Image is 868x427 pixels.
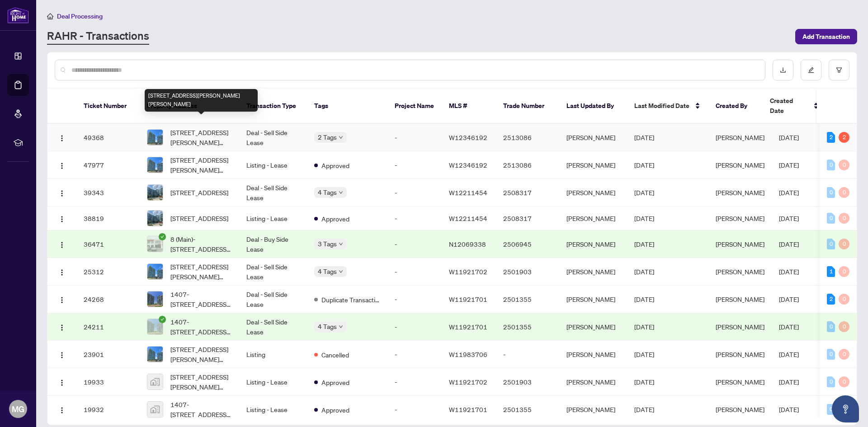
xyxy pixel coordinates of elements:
span: [DATE] [779,240,799,248]
img: thumbnail-img [147,374,163,389]
div: [STREET_ADDRESS][PERSON_NAME][PERSON_NAME] [145,89,258,112]
span: [DATE] [634,295,654,303]
td: 36471 [76,230,140,258]
span: [STREET_ADDRESS][PERSON_NAME][PERSON_NAME] [170,155,232,175]
span: Duplicate Transaction [321,295,380,305]
td: Deal - Sell Side Lease [239,313,307,341]
img: Logo [58,269,66,276]
img: Logo [58,241,66,249]
th: Trade Number [496,89,559,124]
span: 3 Tags [318,239,337,249]
div: 0 [827,187,835,198]
button: Logo [55,264,69,279]
span: 4 Tags [318,321,337,332]
span: 1407-[STREET_ADDRESS][PERSON_NAME][PERSON_NAME] [170,399,232,419]
td: [PERSON_NAME] [559,258,627,286]
span: [DATE] [779,214,799,222]
span: [STREET_ADDRESS][PERSON_NAME][PERSON_NAME] [170,344,232,364]
div: 0 [827,213,835,224]
span: [DATE] [779,133,799,141]
span: [DATE] [779,350,799,358]
div: 2 [827,294,835,305]
button: Logo [55,402,69,417]
td: [PERSON_NAME] [559,286,627,313]
span: W12211454 [449,188,487,197]
td: 2501355 [496,286,559,313]
span: W11921702 [449,267,487,276]
span: N12069338 [449,240,486,248]
span: Approved [321,160,349,170]
span: [STREET_ADDRESS][PERSON_NAME][PERSON_NAME] [170,127,232,147]
button: Logo [55,237,69,251]
div: 0 [839,160,849,170]
span: [DATE] [634,240,654,248]
div: 0 [827,376,835,387]
span: [DATE] [779,323,799,331]
a: RAHR - Transactions [47,28,149,45]
td: - [387,179,442,206]
td: 2513086 [496,124,559,151]
td: 23901 [76,341,140,368]
span: 1407-[STREET_ADDRESS][PERSON_NAME][PERSON_NAME] [170,289,232,309]
td: 2501903 [496,368,559,396]
td: [PERSON_NAME] [559,206,627,230]
span: [STREET_ADDRESS] [170,213,228,223]
td: Deal - Buy Side Lease [239,230,307,258]
span: W11921701 [449,323,487,331]
td: - [387,396,442,423]
td: - [387,286,442,313]
td: [PERSON_NAME] [559,179,627,206]
span: down [339,190,343,195]
span: [PERSON_NAME] [716,405,764,413]
button: Logo [55,319,69,334]
td: 19933 [76,368,140,396]
span: [DATE] [634,161,654,169]
td: - [387,124,442,151]
img: Logo [58,135,66,142]
div: 0 [839,239,849,249]
span: 2 Tags [318,132,337,142]
th: Tags [307,89,387,124]
img: Logo [58,162,66,169]
div: 0 [827,349,835,360]
td: [PERSON_NAME] [559,368,627,396]
th: Property Address [140,89,239,124]
span: [STREET_ADDRESS][PERSON_NAME][PERSON_NAME] [170,372,232,392]
th: Created By [708,89,763,124]
span: [PERSON_NAME] [716,378,764,386]
span: [DATE] [634,214,654,222]
img: Logo [58,407,66,414]
div: 0 [827,404,835,415]
td: 24268 [76,286,140,313]
button: Logo [55,375,69,389]
span: Cancelled [321,350,349,360]
span: Add Transaction [802,29,850,44]
div: 0 [839,187,849,198]
span: W11921701 [449,405,487,413]
span: download [780,67,786,73]
td: [PERSON_NAME] [559,151,627,179]
span: [STREET_ADDRESS][PERSON_NAME][PERSON_NAME] [170,262,232,282]
button: filter [829,60,849,80]
div: 0 [839,266,849,277]
td: - [387,341,442,368]
button: Logo [55,347,69,361]
td: Listing [239,341,307,368]
td: 19932 [76,396,140,423]
td: 2508317 [496,179,559,206]
span: [PERSON_NAME] [716,240,764,248]
span: [PERSON_NAME] [716,214,764,222]
div: 0 [827,239,835,249]
span: 8 (Main)-[STREET_ADDRESS][PERSON_NAME] [170,234,232,254]
div: 0 [827,321,835,332]
td: - [387,258,442,286]
span: [DATE] [634,405,654,413]
button: Add Transaction [795,29,857,44]
button: Logo [55,211,69,225]
span: [DATE] [779,378,799,386]
span: filter [836,67,842,73]
td: Deal - Sell Side Lease [239,258,307,286]
td: [PERSON_NAME] [559,313,627,341]
div: 0 [839,376,849,387]
span: [PERSON_NAME] [716,188,764,197]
